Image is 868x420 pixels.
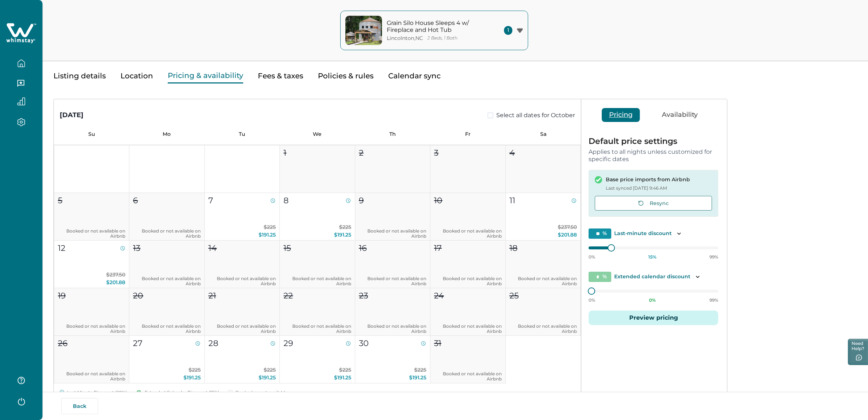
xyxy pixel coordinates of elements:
[709,297,718,303] p: 99%
[693,272,702,281] button: Toggle description
[430,193,505,241] button: 10Booked or not available on Airbnb
[120,68,153,83] button: Location
[129,193,204,241] button: 6Booked or not available on Airbnb
[133,290,143,302] p: 20
[129,241,204,288] button: 13Booked or not available on Airbnb
[649,297,656,303] p: 0 %
[509,194,515,207] p: 11
[208,337,218,349] p: 28
[54,336,129,383] button: 26Booked or not available on Airbnb
[283,194,289,207] p: 8
[606,185,690,192] p: Last synced [DATE] 9:46 AM
[387,35,423,41] p: Lincolnton , NC
[506,193,581,241] button: 11$237.50$201.88
[60,110,84,120] div: [DATE]
[359,276,426,286] p: Booked or not available on Airbnb
[129,131,205,137] p: Mo
[434,228,501,239] p: Booked or not available on Airbnb
[434,337,441,349] p: 31
[359,337,369,349] p: 30
[509,242,518,254] p: 18
[283,324,351,334] p: Booked or not available on Airbnb
[133,242,140,254] p: 13
[496,111,575,120] span: Select all dates for October
[133,194,138,207] p: 6
[558,224,577,230] span: $237.50
[259,231,276,238] span: $191.25
[106,279,125,286] span: $201.88
[133,324,200,334] p: Booked or not available on Airbnb
[54,193,129,241] button: 5Booked or not available on Airbnb
[709,254,718,260] p: 99%
[355,241,430,288] button: 16Booked or not available on Airbnb
[359,324,426,334] p: Booked or not available on Airbnb
[208,242,217,254] p: 14
[589,311,718,325] button: Preview pricing
[189,367,201,373] span: $225
[264,224,276,230] span: $225
[208,276,276,286] p: Booked or not available on Airbnb
[675,229,683,238] button: Toggle description
[133,228,200,239] p: Booked or not available on Airbnb
[558,231,577,238] span: $201.88
[602,108,640,122] button: Pricing
[648,254,656,260] p: 15 %
[133,337,142,349] p: 27
[434,324,501,334] p: Booked or not available on Airbnb
[53,68,106,83] button: Listing details
[280,336,355,383] button: 29$225$191.25
[388,68,441,83] button: Calendar sync
[359,194,364,207] p: 9
[129,288,204,336] button: 20Booked or not available on Airbnb
[283,337,293,349] p: 29
[54,288,129,336] button: 19Booked or not available on Airbnb
[283,276,351,286] p: Booked or not available on Airbnb
[355,336,430,383] button: 30$225$191.25
[430,131,506,137] p: Fr
[183,374,201,381] span: $191.25
[228,389,288,396] div: Booked or not available
[589,254,595,260] p: 0%
[509,276,577,286] p: Booked or not available on Airbnb
[204,131,280,137] p: Tu
[61,398,98,414] button: Back
[58,371,125,382] p: Booked or not available on Airbnb
[414,367,426,373] span: $225
[58,242,66,254] p: 12
[614,230,672,237] p: Last-minute discount
[589,137,718,145] p: Default price settings
[168,68,243,83] button: Pricing & availability
[334,374,351,381] span: $191.25
[345,16,382,45] img: property-cover
[58,324,125,334] p: Booked or not available on Airbnb
[355,131,430,137] p: Th
[283,290,293,302] p: 22
[606,176,690,183] p: Base price imports from Airbnb
[280,193,355,241] button: 8$225$191.25
[208,324,276,334] p: Booked or not available on Airbnb
[258,68,303,83] button: Fees & taxes
[259,374,276,381] span: $191.25
[504,26,512,35] span: 1
[614,273,690,280] p: Extended calendar discount
[434,290,444,302] p: 24
[509,290,519,302] p: 25
[58,290,66,302] p: 19
[430,241,505,288] button: 17Booked or not available on Airbnb
[60,389,127,396] div: Last Minute Discount (20%)
[654,108,705,122] button: Availability
[280,131,355,137] p: We
[283,242,291,254] p: 15
[339,367,351,373] span: $225
[434,242,442,254] p: 17
[409,374,426,381] span: $191.25
[205,336,280,383] button: 28$225$191.25
[58,337,67,349] p: 26
[133,276,200,286] p: Booked or not available on Airbnb
[434,194,442,207] p: 10
[595,196,712,211] button: Resync
[430,288,505,336] button: 24Booked or not available on Airbnb
[340,11,528,50] button: property-coverGrain Silo House Sleeps 4 w/ Fireplace and Hot TubLincolnton,NC2 Beds, 1 Bath1
[506,288,581,336] button: 25Booked or not available on Airbnb
[339,224,351,230] span: $225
